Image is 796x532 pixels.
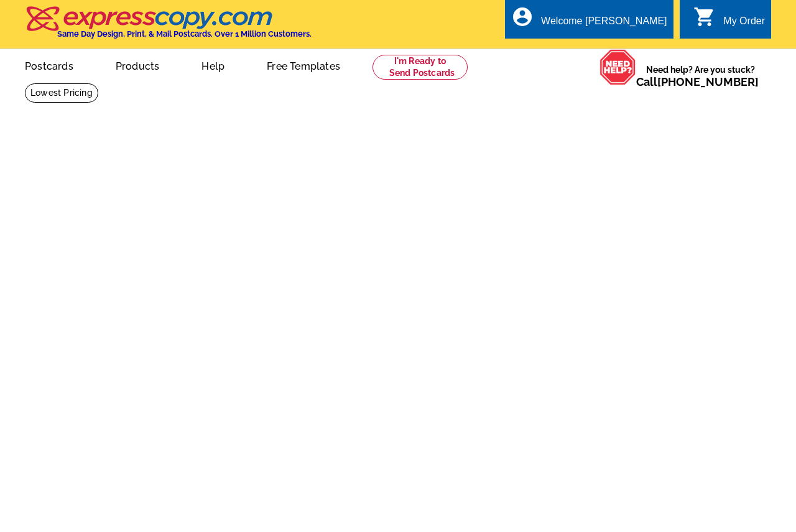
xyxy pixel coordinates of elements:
[636,75,759,88] span: Call
[182,50,244,80] a: Help
[5,50,93,80] a: Postcards
[693,6,716,28] i: shopping_cart
[96,50,180,80] a: Products
[693,14,765,29] a: shopping_cart My Order
[541,16,667,33] div: Welcome [PERSON_NAME]
[247,50,360,80] a: Free Templates
[599,49,636,85] img: help
[657,75,759,88] a: [PHONE_NUMBER]
[25,15,312,39] a: Same Day Design, Print, & Mail Postcards. Over 1 Million Customers.
[636,63,765,88] span: Need help? Are you stuck?
[723,16,765,33] div: My Order
[511,6,534,28] i: account_circle
[57,29,312,39] h4: Same Day Design, Print, & Mail Postcards. Over 1 Million Customers.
